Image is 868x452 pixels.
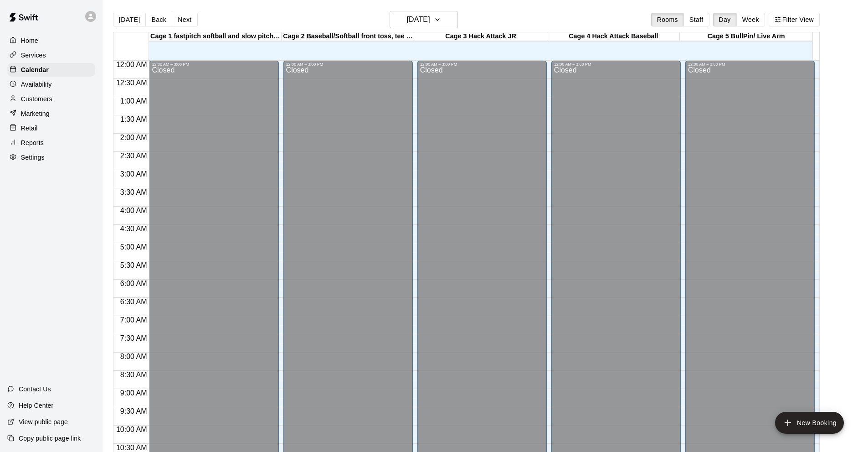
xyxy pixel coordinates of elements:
[113,13,146,26] button: [DATE]
[118,97,149,105] span: 1:00 AM
[7,48,95,62] a: Services
[118,207,149,214] span: 4:00 AM
[152,62,276,67] div: 12:00 AM – 3:00 PM
[19,384,51,394] p: Contact Us
[7,63,95,77] a: Calendar
[7,34,95,47] a: Home
[21,51,46,60] p: Services
[7,121,95,135] a: Retail
[7,78,95,91] a: Availability
[118,389,149,397] span: 9:00 AM
[118,407,149,415] span: 9:30 AM
[651,13,684,26] button: Rooms
[769,13,820,26] button: Filter View
[7,92,95,106] a: Customers
[407,13,430,26] h6: [DATE]
[21,36,38,45] p: Home
[145,13,172,26] button: Back
[118,134,149,141] span: 2:00 AM
[21,153,45,162] p: Settings
[21,65,49,74] p: Calendar
[118,280,149,287] span: 6:00 AM
[118,152,149,160] span: 2:30 AM
[688,62,812,67] div: 12:00 AM – 3:00 PM
[713,13,737,26] button: Day
[118,334,149,342] span: 7:30 AM
[118,261,149,269] span: 5:30 AM
[680,32,812,41] div: Cage 5 BullPin/ Live Arm
[21,124,38,133] p: Retail
[547,32,680,41] div: Cage 4 Hack Attack Baseball
[118,316,149,324] span: 7:00 AM
[736,13,765,26] button: Week
[21,94,52,104] p: Customers
[19,434,81,443] p: Copy public page link
[21,109,50,118] p: Marketing
[118,243,149,251] span: 5:00 AM
[390,11,458,28] button: [DATE]
[19,417,68,426] p: View public page
[7,136,95,150] a: Reports
[118,170,149,178] span: 3:00 AM
[118,188,149,196] span: 3:30 AM
[19,401,53,410] p: Help Center
[554,62,678,67] div: 12:00 AM – 3:00 PM
[282,32,414,41] div: Cage 2 Baseball/Softball front toss, tee work , No Machine
[683,13,709,26] button: Staff
[172,13,197,26] button: Next
[118,115,149,123] span: 1:30 AM
[21,80,52,89] p: Availability
[286,62,410,67] div: 12:00 AM – 3:00 PM
[21,138,44,147] p: Reports
[7,151,95,164] a: Settings
[118,353,149,360] span: 8:00 AM
[118,371,149,379] span: 8:30 AM
[114,444,149,452] span: 10:30 AM
[114,61,149,68] span: 12:00 AM
[775,412,844,434] button: add
[118,298,149,306] span: 6:30 AM
[149,32,282,41] div: Cage 1 fastpitch softball and slow pitch softball
[420,62,544,67] div: 12:00 AM – 3:00 PM
[414,32,547,41] div: Cage 3 Hack Attack JR
[118,225,149,233] span: 4:30 AM
[114,79,149,87] span: 12:30 AM
[114,426,149,433] span: 10:00 AM
[7,107,95,120] a: Marketing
